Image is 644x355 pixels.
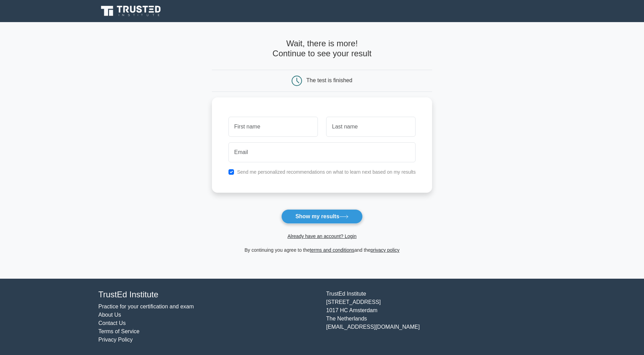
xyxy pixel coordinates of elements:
[98,312,121,318] a: About Us
[326,117,416,137] input: Last name
[208,246,437,254] div: By continuing you agree to the and the
[322,290,550,344] div: TrustEd Institute [STREET_ADDRESS] 1017 HC Amsterdam The Netherlands [EMAIL_ADDRESS][DOMAIN_NAME]
[306,77,352,83] div: The test is finished
[98,337,133,343] a: Privacy Policy
[371,247,400,253] a: privacy policy
[310,247,354,253] a: terms and conditions
[98,320,126,326] a: Contact Us
[287,233,357,239] a: Already have an account? Login
[98,328,139,334] a: Terms of Service
[212,39,432,59] h4: Wait, there is more! Continue to see your result
[237,169,416,175] label: Send me personalized recommendations on what to learn next based on my results
[98,290,318,300] h4: TrustEd Institute
[281,209,363,224] button: Show my results
[228,117,318,137] input: First name
[228,142,416,162] input: Email
[98,304,194,309] a: Practice for your certification and exam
